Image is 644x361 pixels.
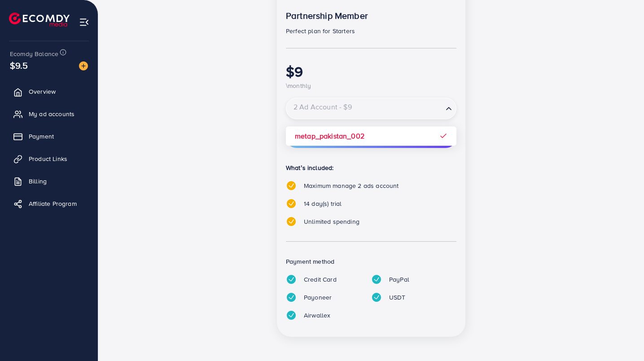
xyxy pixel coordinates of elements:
[9,13,70,26] img: logo
[286,10,456,21] p: Partnership Member
[286,81,311,90] span: \monthly
[389,292,406,303] p: USDT
[304,274,337,285] p: Credit Card
[29,154,67,163] span: Product Links
[7,105,91,123] a: My ad accounts
[29,87,56,96] span: Overview
[79,17,89,27] img: menu
[29,109,74,118] span: My ad accounts
[7,195,91,213] a: Affiliate Program
[606,321,637,354] iframe: Chat
[304,181,399,190] span: Maximum manage 2 ads account
[29,177,47,186] span: Billing
[286,216,297,227] img: tick
[286,310,297,321] img: tick
[7,83,91,100] a: Overview
[286,274,297,285] img: tick
[286,198,297,209] img: tick
[286,63,456,80] h1: $9
[295,131,364,141] strong: metap_pakistan_002
[304,199,342,208] span: 14 day(s) trial
[79,61,88,70] img: image
[29,199,77,208] span: Affiliate Program
[389,274,409,285] p: PayPal
[292,100,354,113] span: 2 Ad Account - $9
[286,26,456,36] p: Perfect plan for Starters
[371,274,382,285] img: tick
[304,217,359,226] span: Unlimited spending
[286,98,456,119] div: Search for option
[10,49,58,58] span: Ecomdy Balance
[29,132,54,141] span: Payment
[7,150,91,168] a: Product Links
[371,292,382,303] img: tick
[286,180,297,191] img: tick
[286,256,456,267] p: Payment method
[7,172,91,190] a: Billing
[286,162,456,173] p: What’s included:
[286,292,297,303] img: tick
[304,292,332,303] p: Payoneer
[7,127,91,145] a: Payment
[10,59,28,72] span: $9.5
[287,101,442,117] input: Search for option
[304,310,330,321] p: Airwallex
